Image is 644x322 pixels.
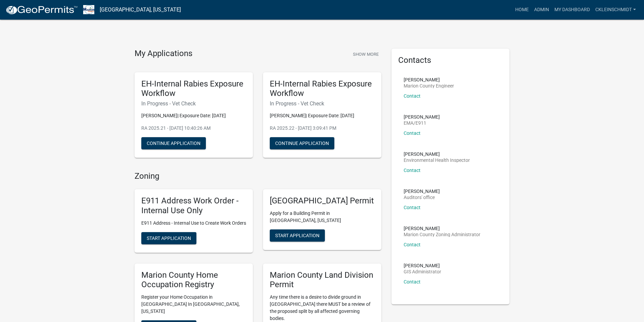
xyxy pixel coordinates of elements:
[270,112,375,119] p: [PERSON_NAME]| Exposure Date: [DATE]
[404,263,441,268] p: [PERSON_NAME]
[141,137,206,149] button: Continue Application
[275,232,319,238] span: Start Application
[141,270,246,290] h5: Marion County Home Occupation Registry
[270,79,375,99] h5: EH-Internal Rabies Exposure Workflow
[135,49,192,59] h4: My Applications
[270,270,375,290] h5: Marion County Land Division Permit
[141,125,246,132] p: RA 2025.21 - [DATE] 10:40:26 AM
[398,55,503,65] h5: Contacts
[404,242,421,247] a: Contact
[404,168,421,173] a: Contact
[531,3,552,16] a: Admin
[404,152,470,156] p: [PERSON_NAME]
[270,294,375,322] p: Any time there is a desire to divide ground in [GEOGRAPHIC_DATA] there MUST be a review of the pr...
[270,125,375,132] p: RA 2025.22 - [DATE] 3:09:41 PM
[404,130,421,136] a: Contact
[404,115,440,119] p: [PERSON_NAME]
[141,79,246,99] h5: EH-Internal Rabies Exposure Workflow
[270,229,325,242] button: Start Application
[404,269,441,274] p: GIS Administrator
[404,232,480,237] p: Marion County Zoning Administrator
[83,5,94,14] img: Marion County, Iowa
[552,3,593,16] a: My Dashboard
[404,279,421,284] a: Contact
[404,83,454,88] p: Marion County Engineer
[404,189,440,194] p: [PERSON_NAME]
[593,3,639,16] a: ckleinschmidt
[404,158,470,163] p: Environmental Health Inspector
[141,196,246,216] h5: E911 Address Work Order - Internal Use Only
[404,226,480,231] p: [PERSON_NAME]
[141,100,246,107] h6: In Progress - Vet Check
[270,210,375,224] p: Apply for a Building Permit in [GEOGRAPHIC_DATA], [US_STATE]
[141,232,196,244] button: Start Application
[270,196,375,206] h5: [GEOGRAPHIC_DATA] Permit
[404,93,421,99] a: Contact
[141,294,246,315] p: Register your Home Occupation in [GEOGRAPHIC_DATA] In [GEOGRAPHIC_DATA], [US_STATE]
[512,3,531,16] a: Home
[350,49,381,60] button: Show More
[147,235,191,241] span: Start Application
[404,77,454,82] p: [PERSON_NAME]
[404,205,421,210] a: Contact
[404,121,440,125] p: EMA/E911
[141,112,246,119] p: [PERSON_NAME]| Exposure Date: [DATE]
[270,100,375,107] h6: In Progress - Vet Check
[404,195,440,200] p: Auditors' office
[141,220,246,227] p: E911 Address - Internal Use to Create Work Orders
[270,137,334,149] button: Continue Application
[135,171,381,181] h4: Zoning
[100,4,181,16] a: [GEOGRAPHIC_DATA], [US_STATE]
